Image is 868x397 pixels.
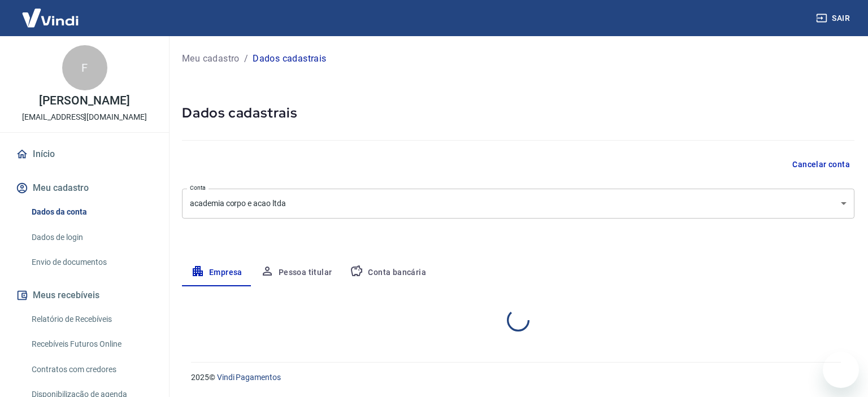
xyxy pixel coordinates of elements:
[814,8,854,29] button: Sair
[39,95,129,107] p: [PERSON_NAME]
[27,251,155,274] a: Envio de documentos
[182,52,240,66] a: Meu cadastro
[190,184,206,192] label: Conta
[27,308,155,331] a: Relatório de Recebíveis
[22,111,147,123] p: [EMAIL_ADDRESS][DOMAIN_NAME]
[14,283,155,308] button: Meus recebíveis
[62,45,107,90] div: F
[191,372,841,383] p: 2025 ©
[182,104,854,122] h5: Dados cadastrais
[182,259,251,286] button: Empresa
[244,52,248,66] p: /
[341,259,435,286] button: Conta bancária
[217,373,281,382] a: Vindi Pagamentos
[27,333,155,356] a: Recebíveis Futuros Online
[14,176,155,200] button: Meu cadastro
[788,154,854,175] button: Cancelar conta
[251,259,341,286] button: Pessoa titular
[27,226,155,249] a: Dados de login
[182,189,854,219] div: academia corpo e acao ltda
[823,352,859,388] iframe: Botão para abrir a janela de mensagens
[27,358,155,381] a: Contratos com credores
[14,1,87,35] img: Vindi
[253,52,326,66] p: Dados cadastrais
[27,200,155,224] a: Dados da conta
[14,142,155,167] a: Início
